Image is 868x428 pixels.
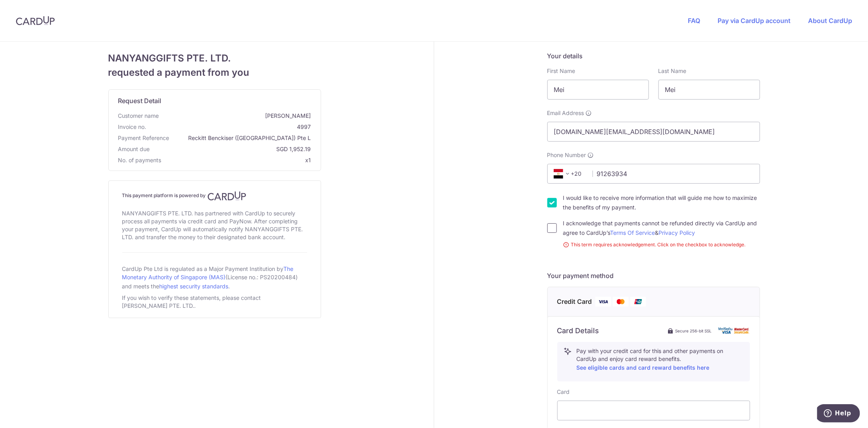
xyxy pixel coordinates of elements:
span: No. of payments [118,156,162,164]
span: Reckitt Benckiser ([GEOGRAPHIC_DATA]) Pte L [173,134,311,142]
span: 4997 [150,123,311,131]
a: Pay via CardUp account [718,17,791,25]
img: Union Pay [630,297,646,307]
img: Visa [595,297,611,307]
label: I acknowledge that payments cannot be refunded directly via CardUp and agree to CardUp’s & [563,219,760,238]
span: NANYANGGIFTS PTE. LTD. [108,51,321,65]
img: CardUp [208,191,246,201]
img: card secure [718,327,750,334]
small: This term requires acknowledgement. Click on the checkbox to acknowledge. [563,241,760,249]
span: SGD 1,952.19 [153,145,311,153]
h5: Your details [547,51,760,61]
div: CardUp Pte Ltd is regulated as a Major Payment Institution by (License no.: PS20200484) and meets... [122,262,307,292]
h4: This payment platform is powered by [122,191,307,201]
span: Invoice no. [118,123,146,131]
span: Amount due [118,145,150,153]
span: x1 [306,157,311,163]
span: Credit Card [557,297,592,307]
label: I would like to receive more information that will guide me how to maximize the benefits of my pa... [563,193,760,212]
input: Email address [547,122,760,142]
div: If you wish to verify these statements, please contact [PERSON_NAME] PTE. LTD.. [122,292,307,311]
span: Phone Number [547,151,586,159]
span: +20 [551,169,587,178]
a: highest security standards [160,283,229,290]
label: Card [557,388,570,396]
span: Customer name [118,112,159,120]
span: translation missing: en.payment_reference [118,134,169,141]
span: [PERSON_NAME] [162,112,311,120]
iframe: Secure card payment input frame [564,406,743,415]
label: First Name [547,67,575,75]
h5: Your payment method [547,271,760,280]
span: Email Address [547,109,584,117]
a: See eligible cards and card reward benefits here [577,364,710,371]
p: Pay with your credit card for this and other payments on CardUp and enjoy card reward benefits. [577,347,743,372]
div: NANYANGGIFTS PTE. LTD. has partnered with CardUp to securely process all payments via credit card... [122,208,307,243]
label: Last Name [658,67,687,75]
h6: Card Details [557,326,599,336]
img: Mastercard [613,297,629,307]
span: +20 [554,169,573,178]
img: CardUp [16,16,55,25]
span: requested a payment from you [108,65,321,80]
a: FAQ [688,17,700,25]
a: Terms Of Service [610,229,655,236]
input: First name [547,80,649,100]
span: translation missing: en.request_detail [118,97,162,105]
span: Secure 256-bit SSL [676,328,712,334]
input: Last name [658,80,760,100]
a: About CardUp [808,17,852,25]
iframe: Opens a widget where you can find more information [817,404,860,424]
a: Privacy Policy [659,229,695,236]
